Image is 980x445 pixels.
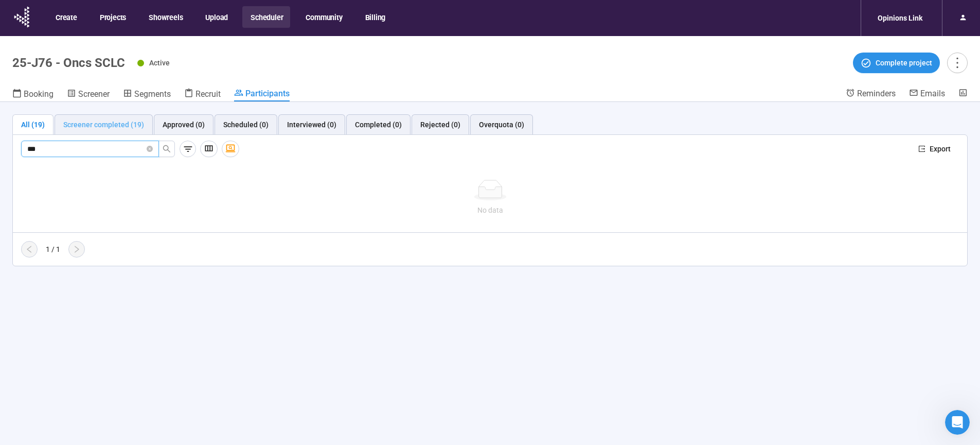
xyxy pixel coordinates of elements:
[909,88,945,100] a: Emails
[163,119,205,130] div: Approved (0)
[65,337,74,345] button: Start recording
[24,51,189,80] li: - Update which respondents you accept/reject based on existing demographic questions
[24,89,54,99] span: Booking
[140,6,190,28] button: Showreels
[123,88,171,101] a: Segments
[234,88,290,101] a: Participants
[16,306,96,312] div: Voxbotme 🤖 👋 • 4h ago
[297,6,349,28] button: Community
[184,88,221,101] a: Recruit
[147,146,153,152] span: close-circle
[950,56,964,70] span: more
[24,52,119,60] b: Demographic targeting
[12,56,125,70] h1: 25-J76 - Oncs SCLC
[24,156,189,175] li: Add or remove video questions (can only update wording of existing ones)
[945,410,970,435] iframe: Intercom live chat
[21,119,45,130] div: All (19)
[25,204,955,216] div: No data
[8,217,198,241] div: Voxbotme 🤖 👋 says…
[195,89,221,99] span: Recruit
[846,88,896,100] a: Reminders
[63,119,144,130] div: Screener completed (19)
[24,104,189,123] li: - Increase only (cannot decrease)
[357,6,393,28] button: Billing
[876,57,932,69] span: Complete project
[29,6,46,22] img: Profile image for Voxbotme 🤖 👋
[147,144,153,154] span: close-circle
[9,316,197,333] textarea: Message…
[149,59,170,67] span: Active
[947,53,968,73] button: more
[920,89,945,98] span: Emails
[8,241,198,327] div: Voxbotme 🤖 👋 says…
[67,88,110,101] a: Screener
[181,4,199,23] div: Close
[16,36,147,44] b: What you CAN edit while active:
[12,88,54,101] a: Booking
[16,129,164,137] b: What you CANNOT edit while active:
[355,119,402,130] div: Completed (0)
[47,6,84,28] button: Create
[910,141,959,157] button: exportExport
[16,247,161,298] div: If you need any more help with your screener or project setup, I'm here to assist! Would you like...
[158,141,175,157] button: search
[21,241,38,258] button: left
[197,6,235,28] button: Upload
[134,89,171,99] span: Segments
[871,8,929,28] div: Opinions Link
[68,241,85,258] button: right
[287,119,336,130] div: Interviewed (0)
[853,53,940,73] button: Complete project
[7,4,26,24] button: go back
[420,119,460,130] div: Rejected (0)
[50,13,128,23] p: The team can also help
[479,119,524,130] div: Overquota (0)
[176,333,193,350] button: Send a message…
[73,245,81,253] span: right
[16,224,139,234] div: Is that what you were looking for?
[161,4,181,24] button: Home
[32,337,41,345] button: Gif picker
[92,6,133,28] button: Projects
[49,337,57,345] button: Upload attachment
[242,6,290,28] button: Scheduler
[16,337,24,346] button: Emoji picker
[16,180,189,210] div: For major screener changes, you'd need to duplicate the project, make your edits, and resubmit be...
[24,144,189,153] li: Add or remove screener questions
[46,244,60,255] div: 1 / 1
[24,83,85,91] b: Custom quotas
[24,105,73,113] b: Sample size
[78,89,110,99] span: Screener
[245,89,290,98] span: Participants
[918,145,925,152] span: export
[8,241,169,304] div: If you need any more help with your screener or project setup, I'm here to assist! Would you like...
[25,245,33,253] span: left
[930,143,951,155] span: Export
[163,145,171,153] span: search
[8,217,147,240] div: Is that what you were looking for?
[24,82,189,101] li: - Adjust percentages in existing quota cells (must total 100%)
[857,89,896,98] span: Reminders
[50,5,113,13] h1: Voxbotme 🤖 👋
[223,119,269,130] div: Scheduled (0)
